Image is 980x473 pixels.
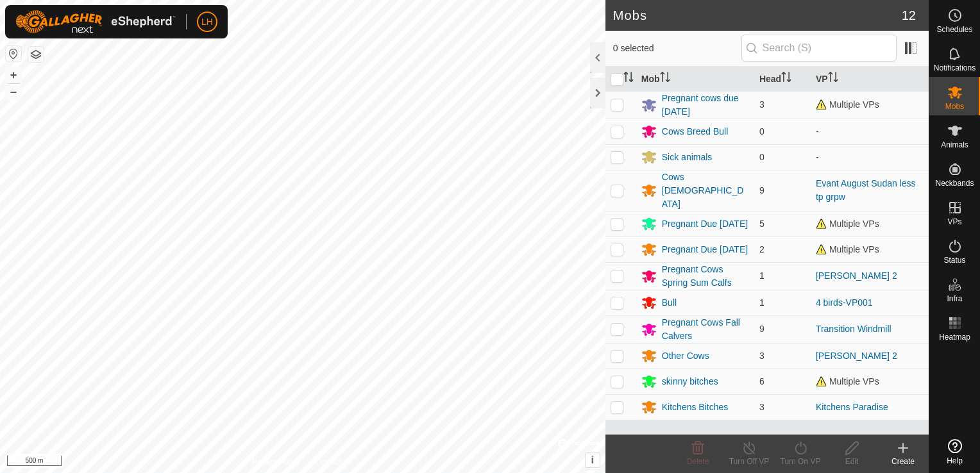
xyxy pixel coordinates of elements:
span: 12 [902,6,916,25]
h2: Mobs [613,8,902,23]
span: Heatmap [939,333,970,341]
span: 0 [759,126,765,137]
th: Mob [636,67,754,92]
span: Multiple VPs [816,376,879,386]
td: - [811,144,929,170]
span: Delete [687,457,709,466]
button: Reset Map [6,46,21,62]
span: 1 [759,270,765,281]
p-sorticon: Activate to sort [660,74,670,84]
div: Pregnant Cows Fall Calvers [662,316,749,343]
span: 3 [759,402,765,412]
div: Bull [662,296,677,310]
th: Head [754,67,811,92]
button: i [586,453,600,467]
p-sorticon: Activate to sort [781,74,791,84]
span: 1 [759,297,765,308]
span: 2 [759,244,765,254]
a: [PERSON_NAME] 2 [816,351,897,361]
a: Contact Us [316,456,353,468]
button: + [6,67,21,83]
span: LH [201,15,213,29]
span: Multiple VPs [816,244,879,254]
div: Cows [DEMOGRAPHIC_DATA] [662,170,749,211]
div: Turn Off VP [723,456,775,467]
span: 3 [759,351,765,361]
span: Help [947,457,963,465]
td: - [811,119,929,144]
span: Multiple VPs [816,219,879,229]
a: Kitchens Paradise [816,402,888,412]
a: Evant August Sudan less tp grpw [816,178,916,202]
span: Animals [941,141,968,149]
div: Pregnant Due [DATE] [662,217,748,231]
div: Sick animals [662,151,713,164]
div: Pregnant Cows Spring Sum Calfs [662,263,749,290]
span: 3 [759,99,765,110]
span: 9 [759,185,765,195]
span: 0 selected [613,42,741,55]
span: 5 [759,219,765,229]
div: Create [877,456,929,467]
p-sorticon: Activate to sort [828,74,838,84]
button: – [6,84,21,99]
a: [PERSON_NAME] 2 [816,270,897,281]
p-sorticon: Activate to sort [623,74,634,84]
span: 0 [759,152,765,162]
th: VP [811,67,929,92]
a: Help [929,434,980,470]
span: VPs [947,218,961,226]
div: Kitchens Bitches [662,401,729,414]
a: Privacy Policy [252,456,300,468]
span: Status [943,256,965,264]
a: 4 birds-VP001 [816,297,873,308]
span: Mobs [945,103,964,110]
div: Pregnant cows due [DATE] [662,92,749,119]
span: Neckbands [935,179,974,187]
span: i [591,454,594,465]
a: Transition Windmill [816,324,891,334]
button: Map Layers [28,47,44,62]
div: Other Cows [662,349,709,363]
img: Gallagher Logo [15,10,176,33]
div: Pregnant Due [DATE] [662,243,748,256]
span: Infra [947,295,962,303]
div: Edit [826,456,877,467]
span: Notifications [934,64,976,72]
input: Search (S) [741,35,897,62]
span: 9 [759,324,765,334]
span: 6 [759,376,765,386]
span: Schedules [936,26,972,33]
span: Multiple VPs [816,99,879,110]
div: Cows Breed Bull [662,125,729,138]
div: Turn On VP [775,456,826,467]
div: skinny bitches [662,375,718,388]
